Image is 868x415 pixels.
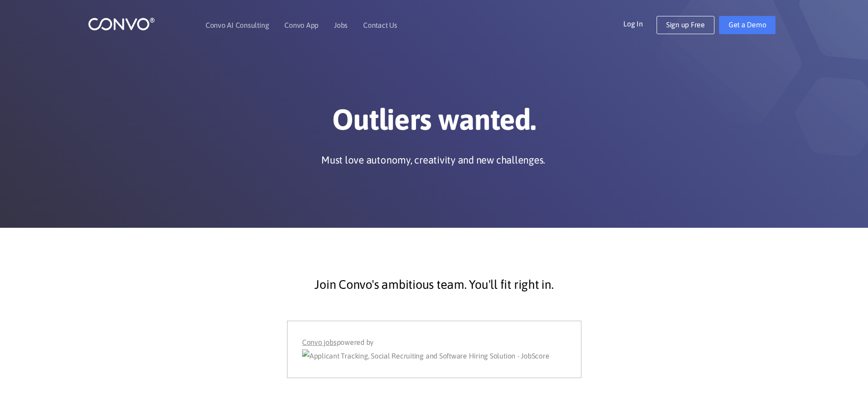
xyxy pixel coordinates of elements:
[657,16,714,34] a: Sign up Free
[205,21,269,29] a: Convo AI Consulting
[321,153,545,167] p: Must love autonomy, creativity and new challenges.
[188,273,680,296] p: Join Convo's ambitious team. You'll fit right in.
[302,349,550,363] img: Applicant Tracking, Social Recruiting and Software Hiring Solution - JobScore
[334,21,348,29] a: Jobs
[302,336,337,349] a: Convo jobs
[181,102,687,144] h1: Outliers wanted.
[302,336,566,363] div: powered by
[88,17,155,31] img: logo_1.png
[719,16,776,34] a: Get a Demo
[363,21,397,29] a: Contact Us
[284,21,318,29] a: Convo App
[623,16,657,31] a: Log In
